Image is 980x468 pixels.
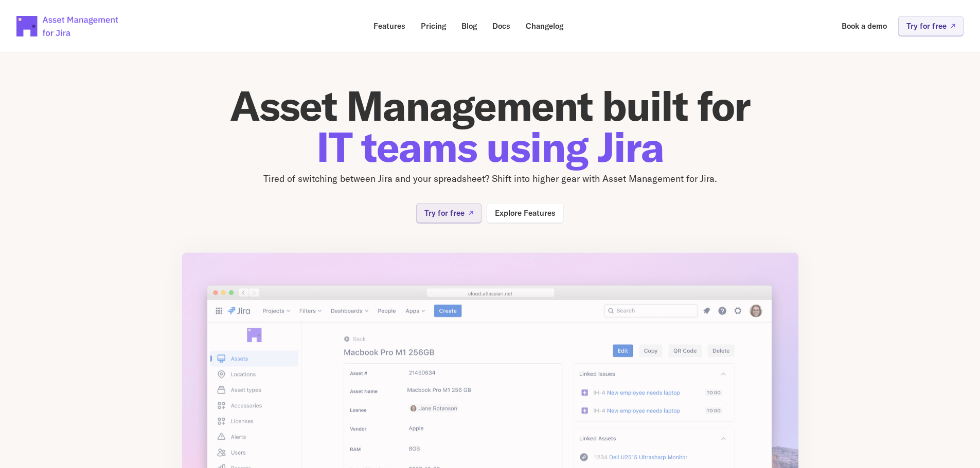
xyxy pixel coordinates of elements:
[842,22,887,30] p: Book a demo
[487,203,564,223] a: Explore Features
[414,16,453,36] a: Pricing
[461,22,477,30] p: Blog
[421,22,446,30] p: Pricing
[492,22,510,30] p: Docs
[373,22,405,30] p: Features
[519,16,571,36] a: Changelog
[526,22,563,30] p: Changelog
[454,16,484,36] a: Blog
[906,22,947,30] p: Try for free
[834,16,894,36] a: Book a demo
[424,209,465,217] p: Try for free
[416,203,482,223] a: Try for free
[316,121,664,173] span: IT teams using Jira
[898,16,964,36] a: Try for free
[182,172,799,186] p: Tired of switching between Jira and your spreadsheet? Shift into higher gear with Asset Managemen...
[495,209,556,217] p: Explore Features
[366,16,413,36] a: Features
[182,85,799,167] h1: Asset Management built for
[485,16,518,36] a: Docs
